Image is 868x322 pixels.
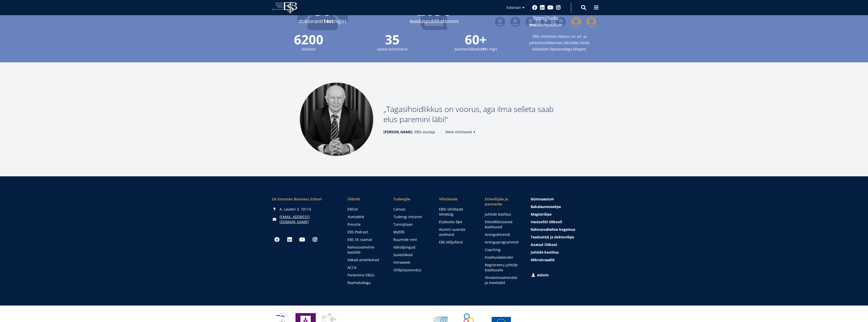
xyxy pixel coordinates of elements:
[383,104,568,124] p: Tagasihoidlikkus on voorus, aga ilma selleta saab elus paremini läbi!
[531,257,555,262] span: Mikrokraadid
[347,237,383,242] a: EBS 35 raamat
[529,23,536,27] strong: 30%
[531,250,596,255] a: Juhtide koolitus
[383,17,485,25] span: teaduspublikatsiooni
[347,265,383,270] a: ACCA
[532,5,537,10] a: Facebook
[347,273,383,278] a: Parkimine EBSis
[280,214,337,224] a: [EMAIL_ADDRESS][DOMAIN_NAME]
[547,5,553,10] a: Youtube
[485,212,521,217] a: Juhtide koolitus
[356,46,429,52] small: aastat äriharidust
[272,33,345,46] span: 6200
[446,129,477,135] a: Meie vilistlased
[531,197,554,201] span: Gümnaasium
[439,207,475,217] a: EBSi vilistlaste lehekülg
[531,235,596,240] a: Teadustöö ja doktoriõpe
[347,230,383,235] a: EBS Podcast
[485,219,521,230] a: Ettevõttesisesed koolitused
[556,5,561,10] a: Instagram
[310,235,320,245] a: Instagram
[393,268,429,273] a: Üliõpilasesindus
[347,257,383,262] a: Vabad ametikohad
[272,17,373,25] span: doktoranti riigist
[439,33,513,46] span: 60+
[285,235,295,245] a: Linkedin
[439,46,513,52] small: partnerülikoolid s riigis
[439,219,475,224] a: Elukestev õpe
[393,252,429,257] a: Suveülikool
[531,273,596,278] a: Admin
[540,5,545,10] a: Linkedin
[347,207,383,212] a: EBSist
[439,227,475,237] a: Alumni uuenda andmeid
[531,212,596,217] a: Magistriõpe
[531,219,596,224] a: Vastuvõtt ülikooli
[439,240,475,245] a: EBS Mõjufond
[383,129,435,135] span: , EBSi asutaja
[531,227,575,232] span: Rahvusvaheline kogemus
[272,207,337,212] div: A. Lauteri 3, 10114
[531,204,596,209] a: Bakalaureuseõpe
[485,275,521,285] a: Hindamisvahendid ja meetodid
[523,33,596,52] small: EBSi vilistlaste töötasu on äri- ja juhtimisvaldkonnas võrreldes teiste ülikoolide lõpetanutega k...
[347,245,383,255] a: Rahvusvaheline koostöö
[531,257,596,262] a: Mikrokraadid
[347,280,383,285] a: Raamatukogu
[272,197,337,202] div: SA Estonian Business School
[531,204,561,209] span: Bakalaureuseõpe
[323,18,334,25] strong: 14st
[347,197,383,202] span: Üldinfo
[531,219,562,224] span: Vastuvõtt ülikooli
[531,212,551,217] span: Magistriõpe
[393,207,429,212] a: Canvas
[531,235,574,239] span: Teadustöö ja doktoriõpe
[347,222,383,227] a: Pressile
[393,237,429,242] a: Ruumide rent
[485,197,521,207] span: Ettevõtjale ja partnerile
[439,197,475,202] span: Vilistlasele
[272,235,282,245] a: Facebook
[393,245,429,250] a: Välisõpingud
[531,242,596,247] a: Avatud Ülikool
[485,247,521,252] a: Coaching
[531,242,557,247] span: Avatud Ülikool
[482,47,486,51] strong: 31
[485,255,521,260] a: Koolituskalender
[531,250,559,255] span: Juhtide koolitus
[272,46,345,52] small: vilistlast
[495,22,596,28] small: välisõppejõude
[356,33,429,46] span: 35
[393,214,429,219] a: Tudengi intranet
[393,260,429,265] a: Introweek
[297,235,307,245] a: Youtube
[393,222,429,227] a: Tunniplaan
[485,232,521,237] a: Arengukiirendi
[485,262,521,273] a: Registreeru juhtide koolitusele
[348,214,384,219] a: Kontaktid
[393,197,429,202] a: Tudengile
[393,230,429,235] a: MyEBS
[485,240,521,245] a: Arenguprogrammid
[531,197,596,202] a: Gümnaasium
[531,227,596,232] a: Rahvusvaheline kogemus
[495,14,596,22] span: õppejõudu
[383,129,412,134] strong: [PERSON_NAME]
[300,83,373,156] img: Madis Habakuk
